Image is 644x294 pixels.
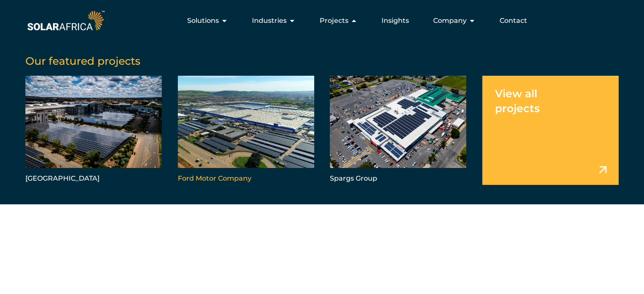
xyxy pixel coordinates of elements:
[106,12,534,29] div: Menu Toggle
[482,76,619,185] a: View all projects
[433,16,467,26] span: Company
[25,242,644,248] h5: SolarAfrica is proudly affiliated with
[500,16,527,26] a: Contact
[252,16,287,26] span: Industries
[25,55,619,67] h5: Our featured projects
[187,16,219,26] span: Solutions
[25,76,162,185] a: [GEOGRAPHIC_DATA]
[106,12,534,29] nav: Menu
[320,16,348,26] span: Projects
[381,16,409,26] a: Insights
